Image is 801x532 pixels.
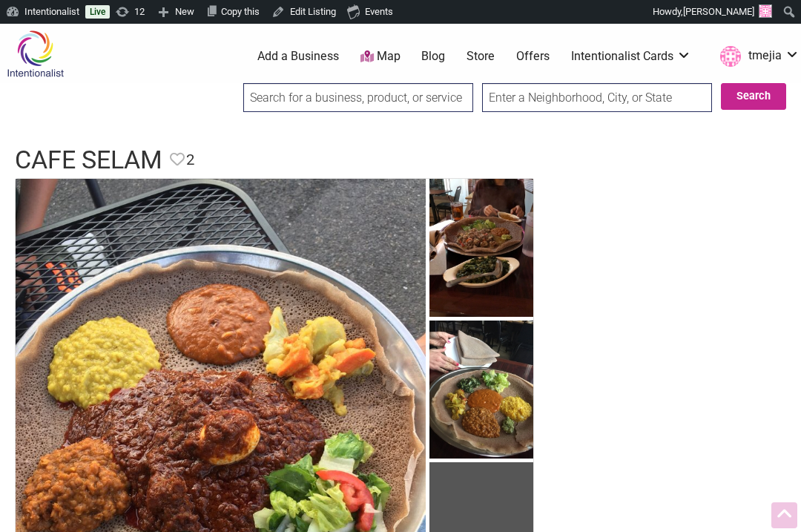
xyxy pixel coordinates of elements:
a: Blog [421,48,445,65]
a: Offers [516,48,550,65]
a: Add a Business [257,48,339,65]
a: tmejia [713,43,800,70]
span: [PERSON_NAME] [683,6,754,17]
button: Search [721,83,786,110]
i: Favorite [170,152,185,167]
h1: Cafe Selam [15,142,162,178]
input: Enter a Neighborhood, City, or State [482,83,712,112]
input: Search for a business, product, or service [243,83,473,112]
span: 2 [186,148,194,171]
div: Scroll Back to Top [771,502,797,528]
a: Live [85,5,110,19]
a: Intentionalist Cards [571,48,691,65]
a: Store [467,48,495,65]
a: Map [360,48,400,65]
